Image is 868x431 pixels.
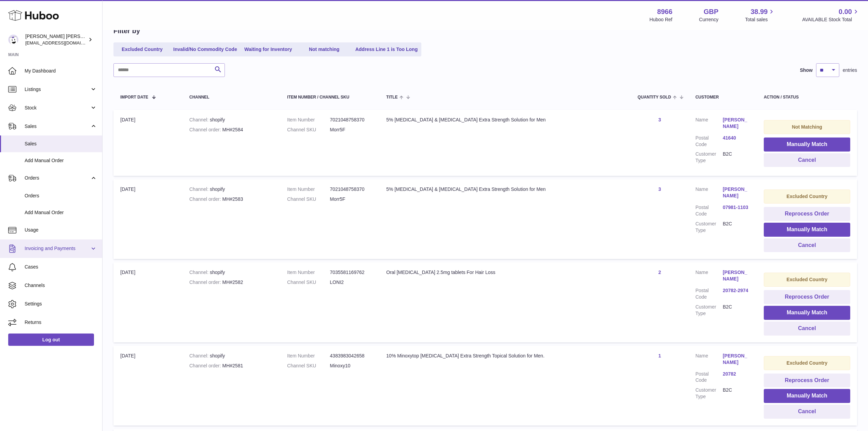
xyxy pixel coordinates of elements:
[764,322,850,336] button: Cancel
[787,194,828,199] strong: Excluded Country
[8,334,94,346] a: Log out
[695,135,723,148] dt: Postal Code
[839,7,852,16] span: 0.00
[330,353,372,359] dd: 4383983042658
[25,157,97,164] span: Add Manual Order
[189,363,222,368] strong: Channel order
[723,221,750,234] dd: B2C
[25,68,97,74] span: My Dashboard
[658,353,661,358] a: 1
[695,371,723,384] dt: Postal Code
[113,26,140,36] h2: Filter by
[787,277,828,282] strong: Excluded Country
[764,153,850,167] button: Cancel
[287,363,330,369] dt: Channel SKU
[764,405,850,419] button: Cancel
[695,287,723,300] dt: Postal Code
[658,186,661,192] a: 3
[695,269,723,284] dt: Name
[386,269,624,276] div: Oral [MEDICAL_DATA] 2.5mg tablets For Hair Loss
[8,35,18,45] img: internalAdmin-8966@internal.huboo.com
[764,389,850,403] button: Manually Match
[802,16,860,23] span: AVAILABLE Stock Total
[287,269,330,276] dt: Item Number
[189,186,210,192] strong: Channel
[764,223,850,237] button: Manually Match
[25,227,97,233] span: Usage
[287,127,330,133] dt: Channel SKU
[287,117,330,123] dt: Item Number
[113,110,182,176] td: [DATE]
[764,238,850,252] button: Cancel
[287,95,372,100] div: Item Number / Channel SKU
[189,117,210,122] strong: Channel
[695,151,723,164] dt: Customer Type
[695,186,723,201] dt: Name
[745,7,775,23] a: 38.99 Total sales
[287,353,330,359] dt: Item Number
[189,279,273,286] div: MH#2582
[25,86,90,93] span: Listings
[189,196,222,202] strong: Channel order
[695,117,723,131] dt: Name
[25,282,97,289] span: Channels
[699,16,719,23] div: Currency
[287,196,330,203] dt: Channel SKU
[287,186,330,193] dt: Item Number
[764,374,850,388] button: Reprocess Order
[113,346,182,426] td: [DATE]
[25,301,97,307] span: Settings
[723,353,750,366] a: [PERSON_NAME]
[695,95,750,100] div: Customer
[330,117,372,123] dd: 7021048758370
[241,44,296,55] a: Waiting for Inventory
[723,304,750,317] dd: B2C
[638,95,671,100] span: Quantity Sold
[386,353,624,359] div: 10% Minoxytop [MEDICAL_DATA] Extra Strength Topical Solution for Men.
[764,95,850,100] div: Action / Status
[386,186,624,193] div: 5% [MEDICAL_DATA] & [MEDICAL_DATA] Extra Strength Solution for Men
[287,279,330,286] dt: Channel SKU
[189,269,273,276] div: shopify
[764,207,850,221] button: Reprocess Order
[120,95,148,100] span: Import date
[723,371,750,377] a: 20782
[189,196,273,203] div: MH#2583
[658,270,661,275] a: 2
[189,117,273,123] div: shopify
[386,95,397,100] span: Title
[843,67,857,74] span: entries
[113,179,182,259] td: [DATE]
[695,387,723,400] dt: Customer Type
[650,16,673,23] div: Huboo Ref
[723,135,750,141] a: 41640
[723,204,750,211] a: 07981-1103
[723,186,750,199] a: [PERSON_NAME]
[25,209,97,216] span: Add Manual Order
[297,44,352,55] a: Not matching
[25,33,87,46] div: [PERSON_NAME] [PERSON_NAME]
[792,124,822,130] strong: Not Matching
[764,138,850,152] button: Manually Match
[113,262,182,342] td: [DATE]
[25,319,97,326] span: Returns
[695,204,723,217] dt: Postal Code
[745,16,775,23] span: Total sales
[764,306,850,320] button: Manually Match
[25,245,90,252] span: Invoicing and Payments
[25,141,97,147] span: Sales
[189,95,273,100] div: Channel
[189,127,222,132] strong: Channel order
[723,269,750,282] a: [PERSON_NAME]
[115,44,169,55] a: Excluded Country
[189,279,222,285] strong: Channel order
[330,279,372,286] dd: LONI2
[386,117,624,123] div: 5% [MEDICAL_DATA] & [MEDICAL_DATA] Extra Strength Solution for Men
[189,127,273,133] div: MH#2584
[330,196,372,203] dd: Morr5F
[25,175,90,181] span: Orders
[695,221,723,234] dt: Customer Type
[171,44,240,55] a: Invalid/No Commodity Code
[330,269,372,276] dd: 7035581169762
[695,304,723,317] dt: Customer Type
